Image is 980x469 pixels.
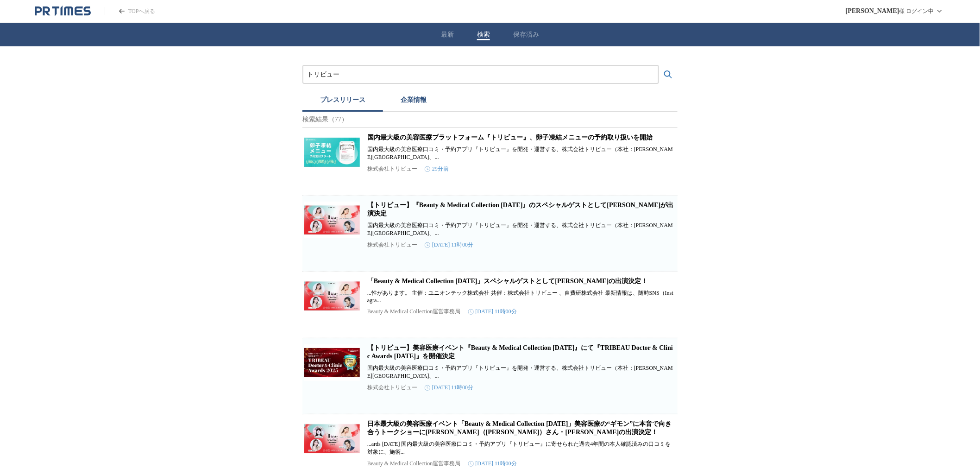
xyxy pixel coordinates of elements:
p: 株式会社トリビュー [367,241,417,249]
button: 企業情報 [383,91,444,112]
time: [DATE] 11時00分 [425,241,473,249]
button: プレスリリース [302,91,383,112]
p: 国内最大級の美容医療口コミ・予約アプリ『トリビュー』を開発・運営する、株式会社トリビュー（本社：[PERSON_NAME][GEOGRAPHIC_DATA]、... [367,146,676,161]
a: 日本最大級の美容医療イベント「Beauty & Medical Collection [DATE]」美容医療の“ギモン”に本音で向き合うトークショーに[PERSON_NAME]（[PERSON_... [367,420,672,436]
p: Beauty & Medical Collection運営事務局 [367,308,461,316]
img: 国内最大級の美容医療プラットフォーム『トリビュー』、卵子凍結メニューの予約取り扱いを開始 [304,133,360,171]
button: 保存済み [513,31,539,39]
button: 検索する [659,65,678,84]
p: 国内最大級の美容医療口コミ・予約アプリ『トリビュー』を開発・運営する、株式会社トリビュー（本社：[PERSON_NAME][GEOGRAPHIC_DATA]、... [367,364,676,380]
button: 検索 [477,31,490,39]
a: 【トリビュー】美容医療イベント『Beauty & Medical Collection [DATE]』にて『TRIBEAU Doctor & Clinic Awards [DATE]』を開催決定 [367,344,673,360]
time: [DATE] 11時00分 [468,460,517,468]
time: [DATE] 11時00分 [425,384,473,392]
time: [DATE] 11時00分 [468,308,517,316]
time: 29分前 [425,165,449,173]
a: PR TIMESのトップページはこちら [35,6,91,17]
p: 検索結果（77） [302,112,678,128]
p: 株式会社トリビュー [367,384,417,392]
span: [PERSON_NAME] [846,7,899,15]
img: 日本最大級の美容医療イベント「Beauty & Medical Collection 2025」美容医療の“ギモン”に本音で向き合うトークショーにゆうこす（菅本 裕子）さん・黒崎 みささんの出演決定！ [304,420,360,457]
a: 「Beauty & Medical Collection [DATE]」スペシャルゲストとして[PERSON_NAME]の出演決定！ [367,278,648,285]
p: 株式会社トリビュー [367,165,417,173]
p: 国内最大級の美容医療口コミ・予約アプリ『トリビュー』を開発・運営する、株式会社トリビュー（本社：[PERSON_NAME][GEOGRAPHIC_DATA]、... [367,222,676,237]
img: 【トリビュー】『Beauty & Medical Collection 2025』のスペシャルゲストとして板野友美さんが出演決定 [304,201,360,238]
a: PR TIMESのトップページはこちら [105,7,155,15]
button: 最新 [441,31,454,39]
p: Beauty & Medical Collection運営事務局 [367,460,461,468]
input: プレスリリースおよび企業を検索する [307,70,654,80]
img: 【トリビュー】美容医療イベント『Beauty & Medical Collection 2025』にて『TRIBEAU Doctor & Clinic Awards 2025』を開催決定 [304,344,360,381]
p: ...ards [DATE] 国内最大級の美容医療口コミ・予約アプリ『トリビュー』に寄せられた過去4年間の本人確認済みの口コミを対象に、施術... [367,440,676,456]
a: 【トリビュー】『Beauty & Medical Collection [DATE]』のスペシャルゲストとして[PERSON_NAME]が出演決定 [367,202,674,217]
a: 国内最大級の美容医療プラットフォーム『トリビュー』、卵子凍結メニューの予約取り扱いを開始 [367,134,653,141]
img: 「Beauty & Medical Collection 2025」スペシャルゲストとして板野友美さんの出演決定！ [304,277,360,314]
p: ...性があります。 主催：ユニオンテック株式会社 共催：株式会社トリビュー 、自費研株式会社 最新情報は、随時SNS（Instagra... [367,289,676,304]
